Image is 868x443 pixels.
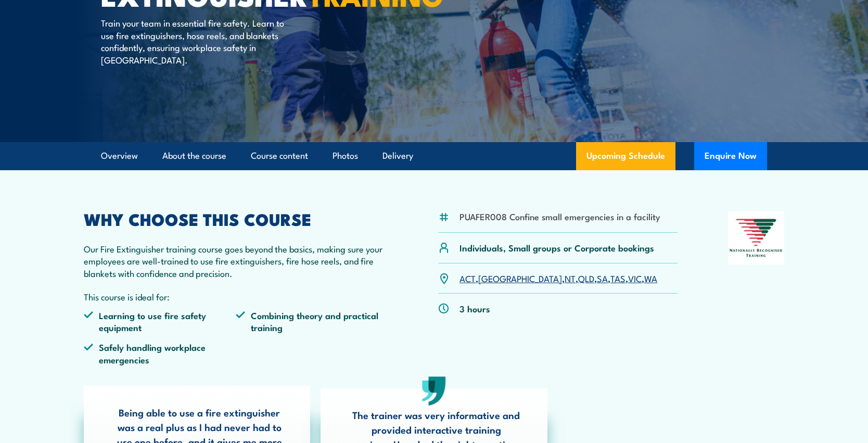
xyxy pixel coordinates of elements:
[84,309,236,334] li: Learning to use fire safety equipment
[459,272,657,284] p: , , , , , , ,
[236,309,388,334] li: Combining theory and practical training
[478,272,562,284] a: [GEOGRAPHIC_DATA]
[84,211,388,226] h2: WHY CHOOSE THIS COURSE
[728,211,784,264] img: Nationally Recognised Training logo.
[459,272,476,284] a: ACT
[459,242,654,254] p: Individuals, Small groups or Corporate bookings
[694,142,767,170] button: Enquire Now
[459,302,490,314] p: 3 hours
[101,142,138,170] a: Overview
[84,243,388,279] p: Our Fire Extinguisher training course goes beyond the basics, making sure your employees are well...
[578,272,594,284] a: QLD
[101,17,291,66] p: Train your team in essential fire safety. Learn to use fire extinguishers, hose reels, and blanke...
[644,272,657,284] a: WA
[251,142,308,170] a: Course content
[565,272,576,284] a: NT
[84,341,236,365] li: Safely handling workplace emergencies
[162,142,226,170] a: About the course
[576,142,675,170] a: Upcoming Schedule
[333,142,358,170] a: Photos
[382,142,413,170] a: Delivery
[597,272,608,284] a: SA
[628,272,642,284] a: VIC
[84,290,388,302] p: This course is ideal for:
[459,210,660,222] li: PUAFER008 Confine small emergencies in a facility
[610,272,626,284] a: TAS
